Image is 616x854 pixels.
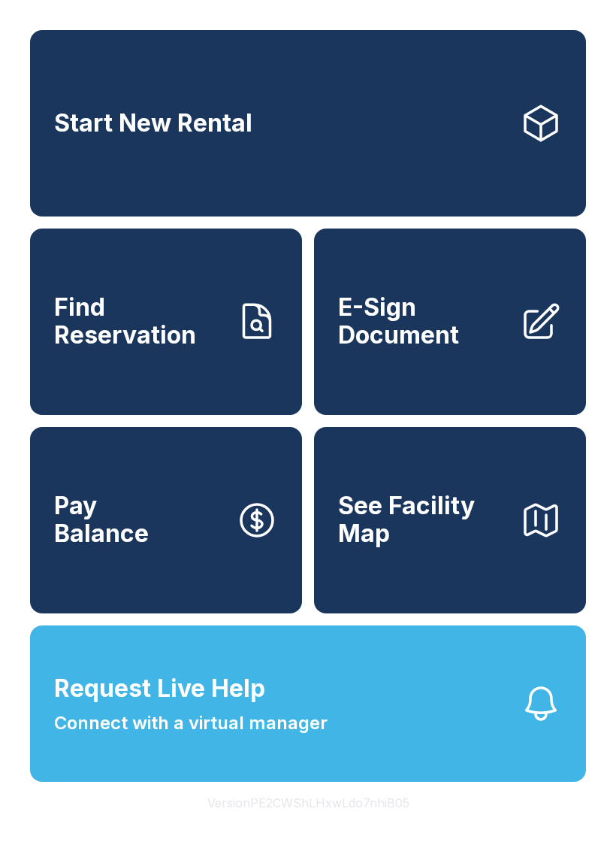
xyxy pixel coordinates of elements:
a: Start New Rental [30,30,586,217]
span: Connect with a virtual manager [54,710,328,737]
button: Request Live HelpConnect with a virtual manager [30,625,586,782]
span: E-Sign Document [338,294,508,349]
a: Find Reservation [30,229,302,415]
a: E-Sign Document [314,229,586,415]
span: Find Reservation [54,294,224,349]
button: See Facility Map [314,427,586,613]
span: See Facility Map [338,492,508,547]
span: Request Live Help [54,671,265,707]
span: Start New Rental [54,110,252,138]
button: VersionPE2CWShLHxwLdo7nhiB05 [195,782,421,824]
a: PayBalance [30,427,302,613]
span: Pay Balance [54,492,149,547]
